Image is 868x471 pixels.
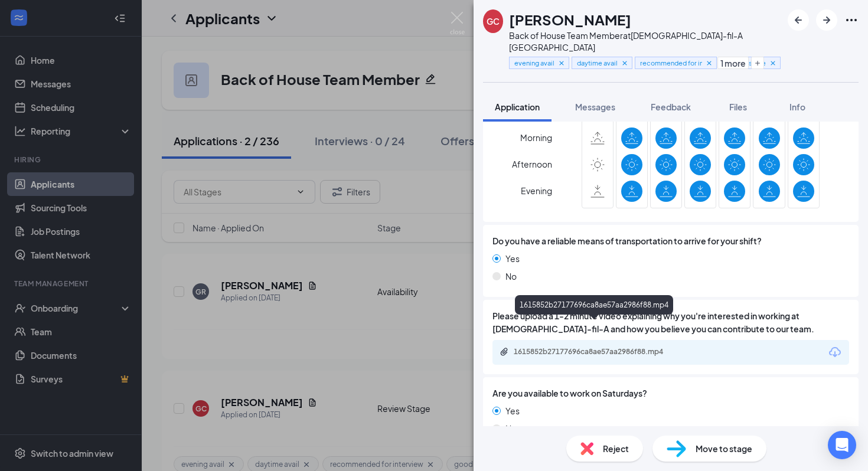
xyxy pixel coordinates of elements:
[505,422,517,435] span: No
[705,59,713,67] svg: Cross
[575,102,615,112] span: Messages
[557,59,566,67] svg: Cross
[505,404,520,417] span: Yes
[651,102,691,112] span: Feedback
[505,252,520,265] span: Yes
[791,13,805,27] svg: ArrowLeftNew
[509,30,782,53] div: Back of House Team Member at [DEMOGRAPHIC_DATA]-fil-A [GEOGRAPHIC_DATA]
[717,57,749,69] button: 1 more
[754,60,761,67] svg: Plus
[495,102,540,112] span: Application
[844,13,859,27] svg: Ellipses
[788,9,809,31] button: ArrowLeftNew
[487,15,500,27] div: GC
[828,431,856,459] div: Open Intercom Messenger
[816,9,837,31] button: ArrowRight
[696,442,752,455] span: Move to stage
[514,58,554,68] span: evening avail
[828,345,842,359] svg: Download
[500,347,509,356] svg: Paperclip
[769,59,777,67] svg: Cross
[515,295,673,315] div: 1615852b27177696ca8ae57aa2986f88.mp4
[751,57,764,69] button: Plus
[492,387,647,400] span: Are you available to work on Saturdays?
[500,347,691,358] a: Paperclip1615852b27177696ca8ae57aa2986f88.mp4
[820,13,834,27] svg: ArrowRight
[729,102,747,112] span: Files
[514,347,679,356] div: 1615852b27177696ca8ae57aa2986f88.mp4
[577,58,618,68] span: daytime avail
[621,59,629,67] svg: Cross
[520,127,552,148] span: Morning
[521,180,552,201] span: Evening
[505,270,517,283] span: No
[603,442,629,455] span: Reject
[492,309,849,335] span: Please upload a 1-2 minute video explaining why you're interested in working at [DEMOGRAPHIC_DATA...
[512,153,552,175] span: Afternoon
[789,102,805,112] span: Info
[509,9,631,30] h1: [PERSON_NAME]
[640,58,702,68] span: recommended for interview
[492,234,762,247] span: Do you have a reliable means of transportation to arrive for your shift?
